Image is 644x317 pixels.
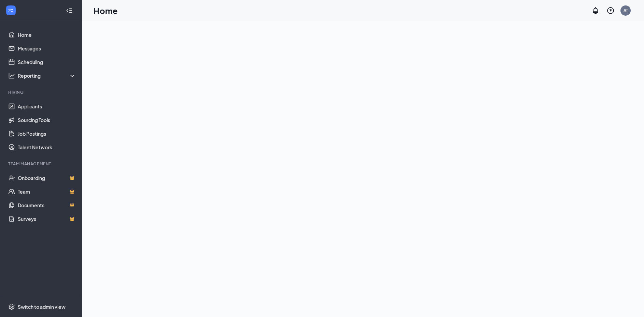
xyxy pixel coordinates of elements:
a: Scheduling [18,55,76,69]
a: TeamCrown [18,185,76,198]
svg: Settings [8,303,15,310]
a: Sourcing Tools [18,113,76,127]
div: Switch to admin view [18,303,66,310]
svg: QuestionInfo [606,6,615,15]
div: Hiring [8,89,75,95]
h1: Home [94,5,118,16]
div: Reporting [18,72,76,79]
a: OnboardingCrown [18,171,76,185]
svg: Collapse [66,7,73,14]
div: AT [624,7,628,13]
a: Home [18,28,76,42]
svg: WorkstreamLogo [8,7,14,14]
a: Job Postings [18,127,76,140]
a: DocumentsCrown [18,198,76,212]
svg: Analysis [8,72,15,79]
a: Applicants [18,100,76,113]
svg: Notifications [591,6,600,15]
div: Team Management [8,161,75,167]
a: Talent Network [18,140,76,154]
a: Messages [18,42,76,55]
a: SurveysCrown [18,212,76,226]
